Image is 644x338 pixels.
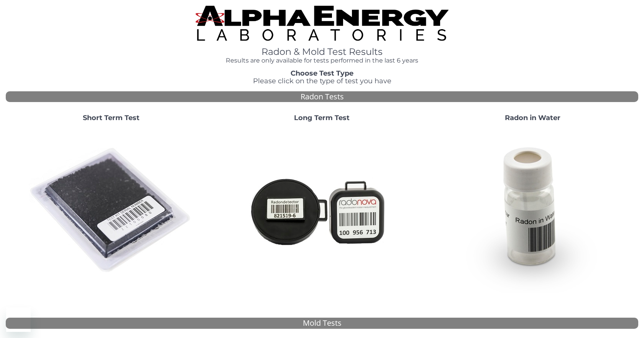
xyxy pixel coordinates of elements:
strong: Radon in Water [505,114,560,122]
iframe: Button to launch messaging window [6,307,31,332]
div: Radon Tests [6,91,638,102]
strong: Long Term Test [294,114,350,122]
strong: Choose Test Type [291,69,353,77]
img: ShortTerm.jpg [29,128,194,293]
img: Radtrak2vsRadtrak3.jpg [240,128,404,293]
img: TightCrop.jpg [195,6,449,41]
span: Please click on the type of test you have [253,77,391,85]
h1: Radon & Mold Test Results [195,47,449,57]
div: Mold Tests [6,318,638,329]
h4: Results are only available for tests performed in the last 6 years [195,57,449,64]
img: RadoninWater.jpg [450,128,615,293]
strong: Short Term Test [83,114,140,122]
